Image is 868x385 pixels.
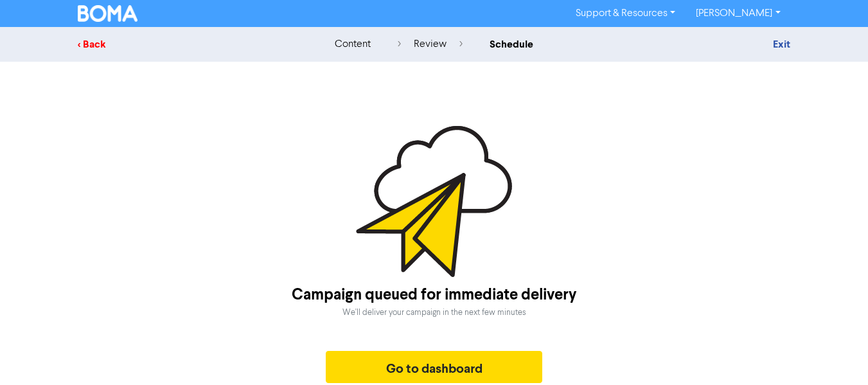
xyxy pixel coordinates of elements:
div: Campaign queued for immediate delivery [292,283,577,307]
div: < Back [78,37,303,52]
iframe: Chat Widget [804,323,868,385]
a: [PERSON_NAME] [686,3,790,24]
a: Support & Resources [565,3,686,24]
div: We'll deliver your campaign in the next few minutes [342,307,526,319]
img: BOMA Logo [78,5,138,22]
button: Go to dashboard [326,351,543,383]
a: Exit [773,38,790,51]
img: Scheduled [356,126,512,277]
div: review [398,37,463,52]
div: content [335,37,371,52]
div: schedule [490,37,533,52]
